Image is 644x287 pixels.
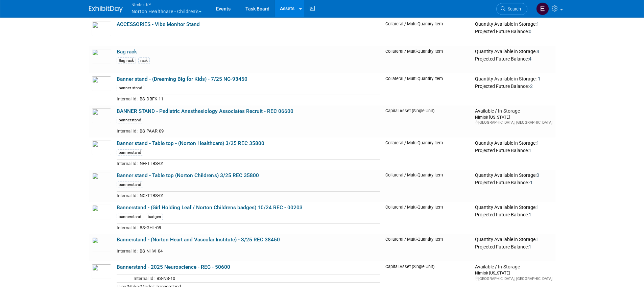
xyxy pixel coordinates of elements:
[475,146,552,154] div: Projected Future Balance:
[475,205,552,211] div: Quantity Available in Storage:
[138,191,380,199] td: NC-TTBS-01
[536,2,549,15] img: Elizabeth Griffin
[475,237,552,243] div: Quantity Available in Storage:
[146,214,163,220] div: badges
[117,49,137,55] a: Bag rack
[117,159,138,167] td: Internal Id:
[117,76,247,82] a: Banner stand - (Dreaming Big for Kids) - 7/25 NC-93450
[475,276,552,281] div: [GEOGRAPHIC_DATA], [GEOGRAPHIC_DATA]
[383,73,473,105] td: Collateral / Multi-Quantity Item
[475,120,552,125] div: [GEOGRAPHIC_DATA], [GEOGRAPHIC_DATA]
[475,27,552,35] div: Projected Future Balance:
[117,223,138,231] td: Internal Id:
[475,178,552,186] div: Projected Future Balance:
[475,264,552,270] div: Available / In-Storage
[475,243,552,250] div: Projected Future Balance:
[383,234,473,261] td: Collateral / Multi-Quantity Item
[117,21,200,27] a: ACCESSORIES - Vibe Monitor Stand
[529,83,533,89] span: -2
[475,55,552,62] div: Projected Future Balance:
[475,21,552,27] div: Quantity Available in Storage:
[536,76,541,81] span: -1
[138,223,380,231] td: BS-GHL-08
[117,172,259,178] a: Banner stand - Table top (Norton Children's) 3/25 REC 35800
[475,211,552,218] div: Projected Future Balance:
[117,182,143,188] div: bannerstand
[475,76,552,82] div: Quantity Available in Storage:
[536,140,539,146] span: 1
[529,180,533,185] span: -1
[475,108,552,114] div: Available / In-Storage
[529,29,531,34] span: 0
[132,1,201,8] span: Nimlok KY
[536,205,539,210] span: 1
[505,6,521,11] span: Search
[117,247,138,255] td: Internal Id:
[529,148,531,153] span: 1
[383,138,473,170] td: Collateral / Multi-Quantity Item
[529,56,531,62] span: 4
[383,202,473,234] td: Collateral / Multi-Quantity Item
[117,85,144,91] div: banner stand
[117,205,303,211] a: Bannerstand - (Girl Holding Leaf / Norton Childrens badges) 10/24 REC - 00203
[383,19,473,46] td: Collateral / Multi-Quantity Item
[138,159,380,167] td: NH-TTBS-01
[536,49,539,54] span: 4
[117,274,154,282] td: Internal Id:
[475,140,552,146] div: Quantity Available in Storage:
[117,140,264,146] a: Banner stand - Table top - (Norton Healthcare) 3/25 REC 35800
[138,95,380,103] td: BS-DBFK-11
[475,82,552,90] div: Projected Future Balance:
[138,127,380,135] td: BS-PAAR-09
[383,170,473,202] td: Collateral / Multi-Quantity Item
[117,214,143,220] div: bannerstand
[475,114,552,120] div: Nimlok [US_STATE]
[117,191,138,199] td: Internal Id:
[154,274,380,282] td: BS-NS-10
[117,57,136,64] div: Bag rack
[383,105,473,138] td: Capital Asset (Single-Unit)
[117,264,230,270] a: Bannerstand - 2025 Neuroscience - REC - 50600
[383,46,473,73] td: Collateral / Multi-Quantity Item
[117,95,138,103] td: Internal Id:
[89,6,123,13] img: ExhibitDay
[475,270,552,276] div: Nimlok [US_STATE]
[117,149,143,156] div: bannerstand
[138,247,380,255] td: BS-NHVI-04
[536,172,539,178] span: 0
[117,237,280,243] a: Bannerstand - (Norton Heart and Vascular Institute) - 3/25 REC 38450
[475,172,552,178] div: Quantity Available in Storage:
[138,57,150,64] div: rack
[475,49,552,55] div: Quantity Available in Storage:
[536,21,539,27] span: 1
[117,127,138,135] td: Internal Id:
[117,117,143,123] div: bannerstand
[536,237,539,242] span: 1
[529,212,531,217] span: 1
[529,244,531,249] span: 1
[117,108,293,114] a: BANNER STAND - Pediatric Anesthesiology Associates Recruit - REC 06600
[496,3,527,15] a: Search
